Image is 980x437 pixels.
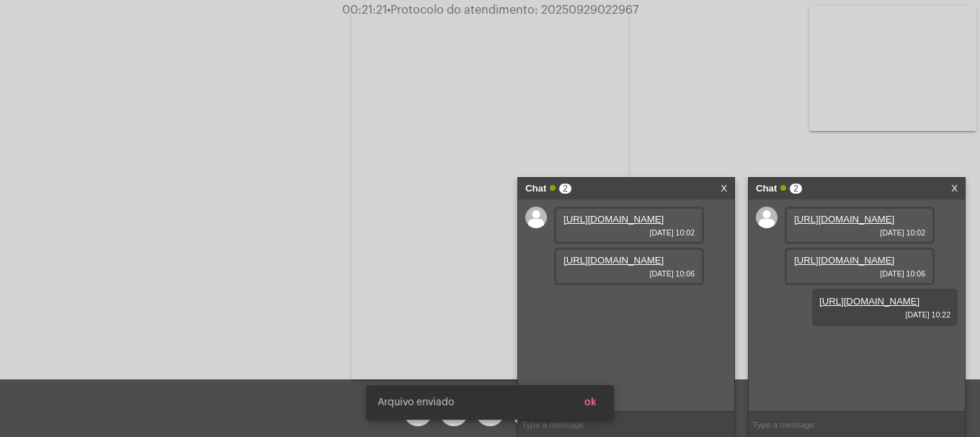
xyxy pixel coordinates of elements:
[756,178,777,199] strong: Chat
[794,214,894,225] a: [URL][DOMAIN_NAME]
[563,255,664,266] a: [URL][DOMAIN_NAME]
[749,412,965,437] input: Type a message
[819,296,919,307] a: [URL][DOMAIN_NAME]
[378,395,454,410] span: Arquivo enviado
[563,214,664,225] a: [URL][DOMAIN_NAME]
[819,310,950,319] span: [DATE] 10:22
[794,228,925,237] span: [DATE] 10:02
[721,178,727,199] a: X
[790,184,802,194] span: 2
[342,4,387,16] span: 00:21:21
[563,228,695,237] span: [DATE] 10:02
[780,185,786,191] span: Online
[563,269,695,278] span: [DATE] 10:06
[525,178,546,199] strong: Chat
[573,389,608,415] button: ok
[951,178,958,199] a: X
[559,184,571,194] span: 2
[584,397,597,407] span: ok
[387,4,638,16] span: Protocolo do atendimento: 20250929022967
[794,255,894,266] a: [URL][DOMAIN_NAME]
[794,269,925,278] span: [DATE] 10:06
[550,185,556,191] span: Online
[387,4,391,16] span: •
